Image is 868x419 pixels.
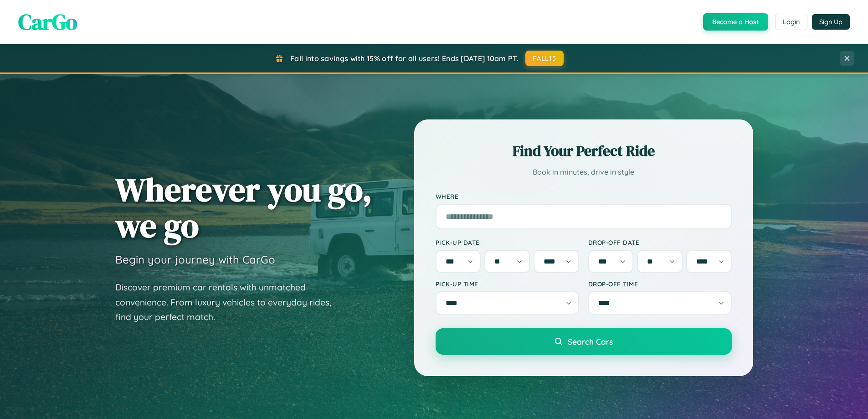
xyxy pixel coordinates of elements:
button: Login [775,14,807,30]
span: Fall into savings with 15% off for all users! Ends [DATE] 10am PT. [290,54,519,63]
h3: Begin your journey with CarGo [115,253,275,266]
label: Pick-up Date [436,238,579,246]
label: Drop-off Time [588,280,732,288]
label: Where [436,192,732,200]
p: Discover premium car rentals with unmatched convenience. From luxury vehicles to everyday rides, ... [115,280,343,325]
label: Drop-off Date [588,238,732,246]
button: Search Cars [436,328,732,355]
button: Sign Up [812,14,850,30]
span: CarGo [18,7,77,37]
button: Become a Host [703,13,768,31]
label: Pick-up Time [436,280,579,288]
p: Book in minutes, drive in style [436,166,732,179]
span: Search Cars [568,336,613,347]
button: FALL15 [525,51,564,66]
h2: Find Your Perfect Ride [436,141,732,161]
h1: Wherever you go, we go [115,171,372,243]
